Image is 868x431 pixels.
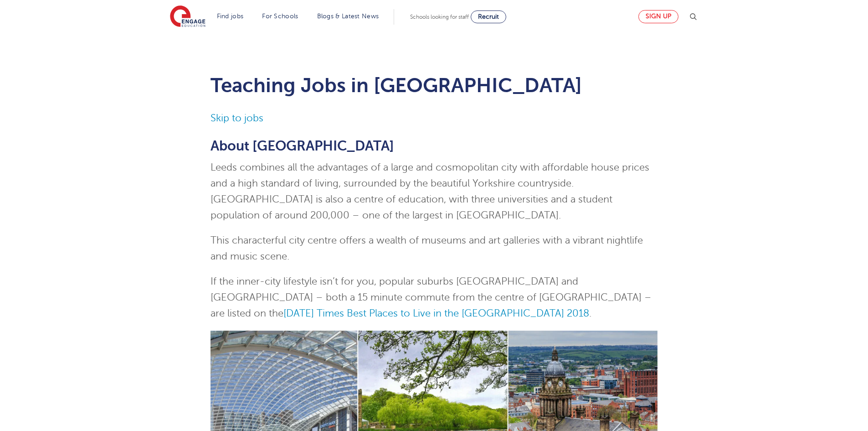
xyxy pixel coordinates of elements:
[211,113,263,124] a: Skip to jobs
[211,74,657,97] h1: Teaching Jobs in [GEOGRAPHIC_DATA]
[410,14,469,20] span: Schools looking for staff
[170,5,205,28] img: Engage Education
[262,13,298,20] a: For Schools
[211,276,652,319] span: If the inner-city lifestyle isn’t for you, popular suburbs [GEOGRAPHIC_DATA] and [GEOGRAPHIC_DATA...
[638,10,678,23] a: Sign up
[478,13,499,20] span: Recruit
[217,13,244,20] a: Find jobs
[211,162,649,221] span: Leeds combines all the advantages of a large and cosmopolitan city with affordable house prices a...
[471,10,506,23] a: Recruit
[211,138,394,154] span: About [GEOGRAPHIC_DATA]
[589,308,591,319] span: .
[283,308,589,319] a: [DATE] Times Best Places to Live in the [GEOGRAPHIC_DATA] 2018
[317,13,379,20] a: Blogs & Latest News
[211,235,643,262] span: This characterful city centre offers a wealth of museums and art galleries with a vibrant nightli...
